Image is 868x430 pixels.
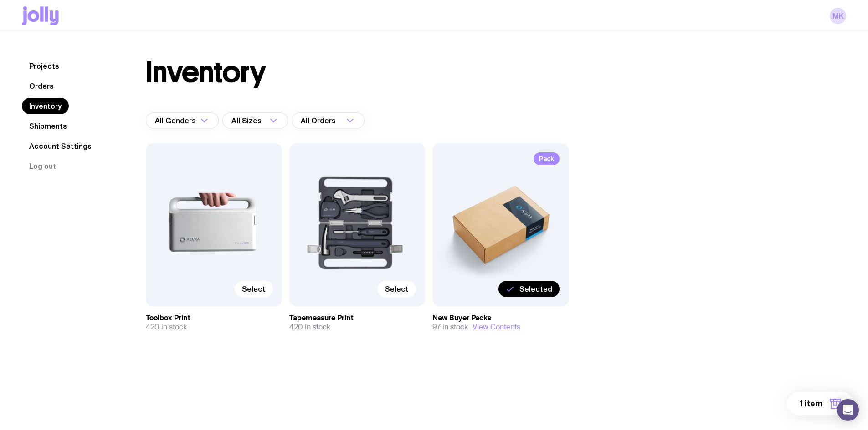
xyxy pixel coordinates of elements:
[432,314,569,323] h3: New Buyer Packs
[787,392,853,415] button: 1 item
[146,314,282,323] h3: Toolbox Print
[534,152,560,165] span: Pack
[385,284,409,293] span: Select
[519,284,552,293] span: Selected
[146,323,187,332] span: 420 in stock
[22,58,67,74] a: Projects
[22,138,99,154] a: Account Settings
[800,398,822,409] span: 1 item
[289,314,426,323] h3: Tapemeasure Print
[263,112,267,129] input: Search for option
[830,8,846,24] a: MK
[242,284,266,293] span: Select
[146,58,266,87] h1: Inventory
[231,112,263,129] span: All Sizes
[22,118,74,134] a: Shipments
[155,112,198,129] span: All Genders
[289,323,330,332] span: 420 in stock
[22,78,61,94] a: Orders
[473,323,520,332] button: View Contents
[222,112,288,129] div: Search for option
[301,112,338,129] span: All Orders
[146,112,219,129] div: Search for option
[292,112,365,129] div: Search for option
[22,158,63,174] button: Log out
[432,323,468,332] span: 97 in stock
[338,112,344,129] input: Search for option
[837,399,859,421] div: Open Intercom Messenger
[22,98,69,114] a: Inventory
